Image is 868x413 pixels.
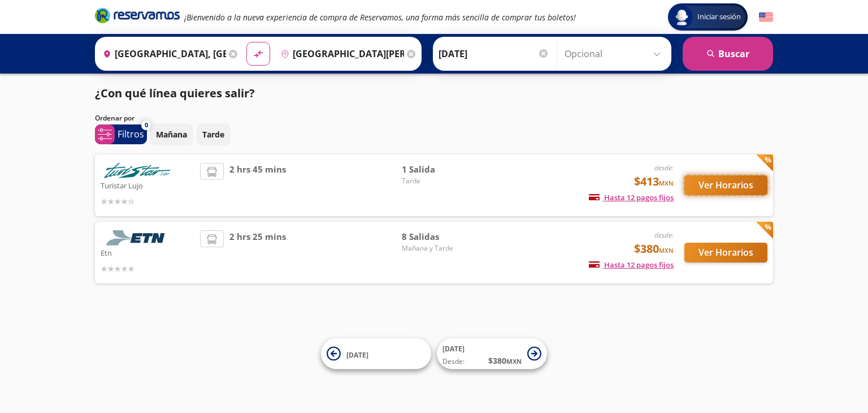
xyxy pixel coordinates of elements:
[321,338,431,369] button: [DATE]
[402,230,481,243] span: 8 Salidas
[565,40,666,68] input: Opcional
[229,163,286,208] span: 2 hrs 45 mins
[98,40,226,68] input: Buscar Origen
[439,40,549,68] input: Elegir Fecha
[659,179,674,187] small: MXN
[196,123,231,145] button: Tarde
[402,176,481,186] span: Tarde
[150,123,193,145] button: Mañana
[654,230,674,240] em: desde:
[659,246,674,255] small: MXN
[95,85,255,102] p: ¿Con qué línea quieres salir?
[402,243,481,253] span: Mañana y Tarde
[402,163,481,176] span: 1 Salida
[589,260,674,270] span: Hasta 12 pagos fijos
[442,356,465,367] span: Desde:
[684,175,767,195] button: Ver Horarios
[101,163,174,178] img: Turistar Lujo
[101,230,174,246] img: Etn
[488,355,522,367] span: $ 380
[276,40,404,68] input: Buscar Destino
[589,192,674,203] span: Hasta 12 pagos fijos
[101,246,194,259] p: Etn
[95,113,134,123] p: Ordenar por
[654,163,674,173] em: desde:
[437,338,547,369] button: [DATE]Desde:$380MXN
[634,173,674,190] span: $413
[346,350,368,359] span: [DATE]
[95,7,180,27] a: Brand Logo
[156,128,187,140] p: Mañana
[118,127,144,141] p: Filtros
[184,12,576,23] em: ¡Bienvenido a la nueva experiencia de compra de Reservamos, una forma más sencilla de comprar tus...
[759,10,773,24] button: English
[693,11,745,23] span: Iniciar sesión
[442,344,465,354] span: [DATE]
[684,243,767,263] button: Ver Horarios
[95,7,180,24] i: Brand Logo
[506,357,522,365] small: MXN
[202,128,224,140] p: Tarde
[229,230,286,275] span: 2 hrs 25 mins
[683,37,773,71] button: Buscar
[101,178,194,192] p: Turistar Lujo
[634,240,674,257] span: $380
[145,121,148,130] span: 0
[95,124,147,144] button: 0Filtros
